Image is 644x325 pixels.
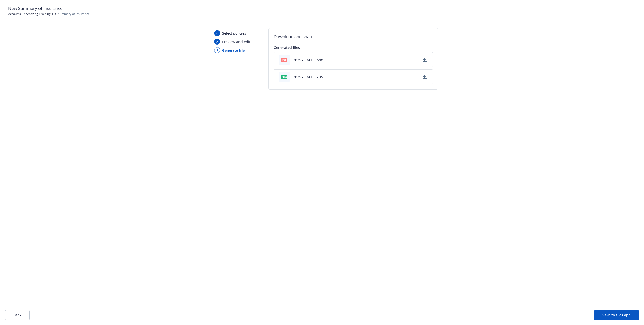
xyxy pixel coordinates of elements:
span: xlsx [281,75,287,79]
button: Save to files app [594,310,639,320]
h2: Download and share [274,33,433,40]
div: 3 [214,47,220,53]
span: Summary of Insurance [26,12,90,16]
span: Generate file [222,48,245,53]
span: Select policies [222,31,246,36]
button: Back [5,310,30,320]
h1: New Summary of Insurance [8,5,636,12]
span: pdf [281,58,287,62]
button: 2025 - [DATE].pdf [293,57,323,63]
span: Generated files [274,45,300,50]
span: Preview and edit [222,39,250,44]
a: Amazing Training, LLC [26,12,57,16]
a: Accounts [8,12,21,16]
button: 2025 - [DATE].xlsx [293,74,323,80]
